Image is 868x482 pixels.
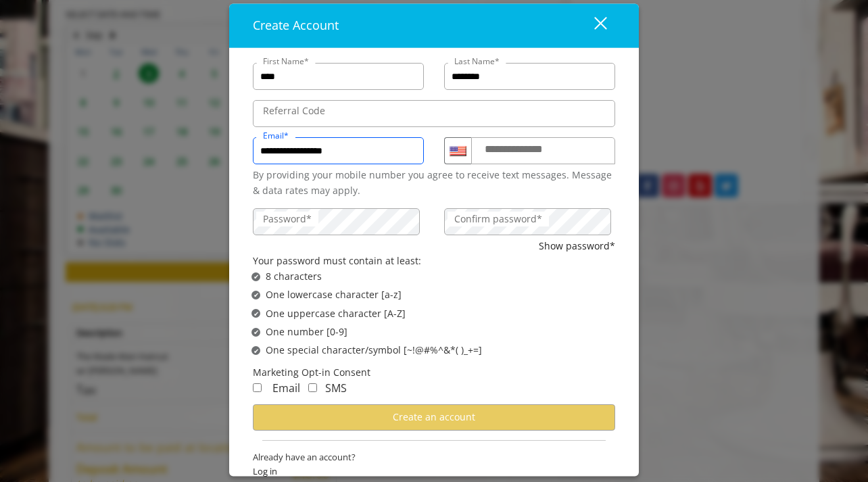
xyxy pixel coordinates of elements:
[253,18,339,34] span: Create Account
[393,411,475,424] span: Create an account
[253,464,615,479] span: Log in
[308,384,317,393] input: Receive Marketing SMS
[266,269,322,284] span: 8 characters
[253,138,424,165] input: Email
[254,345,259,356] span: ✔
[254,327,259,338] span: ✔
[253,404,615,431] button: Create an account
[325,381,347,396] span: SMS
[569,11,615,39] button: close dialog
[272,381,300,396] span: Email
[256,55,316,68] label: First Name*
[448,212,549,226] label: Confirm password*
[266,288,402,303] span: One lowercase character [a-z]
[579,16,606,36] div: close dialog
[444,64,615,91] input: Lastname
[253,208,420,235] input: Password
[444,138,471,165] div: Country
[254,290,259,301] span: ✔
[254,271,259,282] span: ✔
[539,239,615,254] button: Show password*
[253,450,615,464] span: Already have an account?
[266,324,347,339] span: One number [0-9]
[253,365,615,380] div: Marketing Opt-in Consent
[266,343,482,358] span: One special character/symbol [~!@#%^&*( )_+=]
[253,384,262,393] input: Receive Marketing Email
[254,308,259,319] span: ✔
[266,306,406,321] span: One uppercase character [A-Z]
[256,212,318,226] label: Password*
[253,64,424,91] input: FirstName
[253,254,615,269] div: Your password must contain at least:
[253,101,615,128] input: ReferralCode
[256,130,295,143] label: Email*
[256,104,332,119] label: Referral Code
[253,168,615,199] div: By providing your mobile number you agree to receive text messages. Message & data rates may apply.
[444,208,611,235] input: ConfirmPassword
[448,55,506,68] label: Last Name*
